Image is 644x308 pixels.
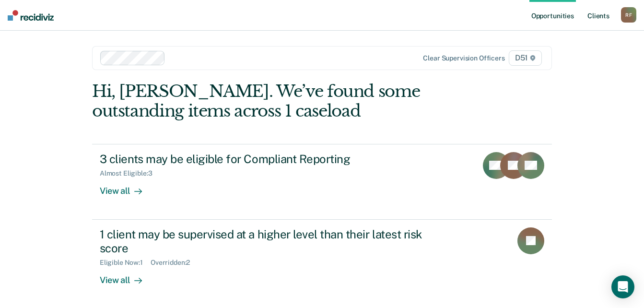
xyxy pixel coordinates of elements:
[509,50,542,66] span: D51
[100,259,151,267] div: Eligible Now : 1
[92,82,460,121] div: Hi, [PERSON_NAME]. We’ve found some outstanding items across 1 caseload
[100,178,153,196] div: View all
[151,259,198,267] div: Overridden : 2
[100,267,153,285] div: View all
[100,169,160,178] div: Almost Eligible : 3
[621,7,636,23] div: R F
[621,7,636,23] button: RF
[92,144,552,220] a: 3 clients may be eligible for Compliant ReportingAlmost Eligible:3View all
[100,152,436,166] div: 3 clients may be eligible for Compliant Reporting
[8,10,54,21] img: Recidiviz
[611,275,634,298] div: Open Intercom Messenger
[100,227,436,255] div: 1 client may be supervised at a higher level than their latest risk score
[423,54,504,62] div: Clear supervision officers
